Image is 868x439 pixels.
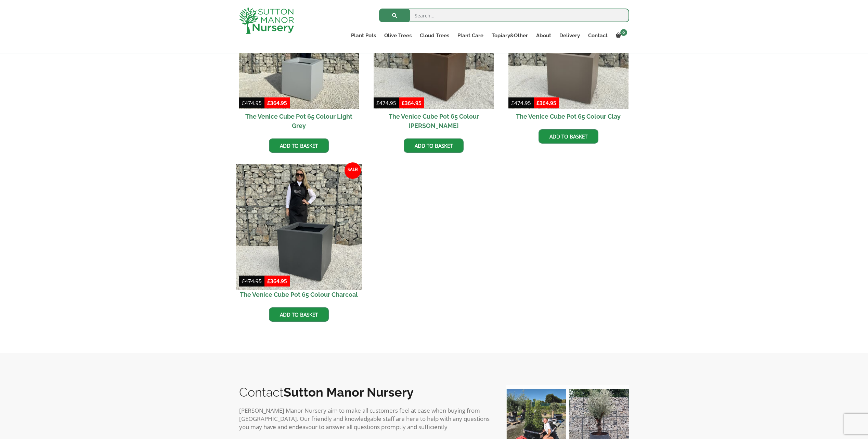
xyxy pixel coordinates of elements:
a: Contact [584,31,612,40]
span: Sale! [345,162,361,179]
a: Plant Care [453,31,488,40]
a: Sale! The Venice Cube Pot 65 Colour Charcoal [239,167,359,303]
a: Topiary&Other [488,31,532,40]
bdi: 364.95 [267,278,287,284]
span: 0 [620,29,627,36]
a: Add to basket: “The Venice Cube Pot 65 Colour Charcoal” [269,307,329,322]
a: Plant Pots [347,31,380,40]
bdi: 474.95 [511,99,531,106]
bdi: 474.95 [376,99,396,106]
a: About [532,31,555,40]
bdi: 474.95 [242,278,262,284]
a: Add to basket: “The Venice Cube Pot 65 Colour Light Grey” [269,138,329,153]
a: Delivery [555,31,584,40]
h2: The Venice Cube Pot 65 Colour [PERSON_NAME] [374,109,494,133]
span: £ [267,278,270,284]
a: Cloud Trees [416,31,453,40]
a: Olive Trees [380,31,416,40]
img: logo [239,7,294,34]
span: £ [242,99,245,106]
span: £ [536,99,540,106]
b: Sutton Manor Nursery [284,385,414,399]
span: £ [402,99,405,106]
span: £ [267,99,270,106]
h2: The Venice Cube Pot 65 Colour Charcoal [239,287,359,302]
span: £ [511,99,514,106]
bdi: 474.95 [242,99,262,106]
input: Search... [379,9,629,22]
h2: Contact [239,385,492,399]
a: 0 [612,31,629,40]
h2: The Venice Cube Pot 65 Colour Light Grey [239,109,359,133]
a: Add to basket: “The Venice Cube Pot 65 Colour Mocha Brown” [404,138,464,153]
span: £ [376,99,379,106]
bdi: 364.95 [402,99,422,106]
p: [PERSON_NAME] Manor Nursery aim to make all customers feel at ease when buying from [GEOGRAPHIC_D... [239,407,492,431]
bdi: 364.95 [267,99,287,106]
h2: The Venice Cube Pot 65 Colour Clay [508,109,629,124]
bdi: 364.95 [536,99,556,106]
span: £ [242,278,245,284]
img: The Venice Cube Pot 65 Colour Charcoal [236,164,362,290]
a: Add to basket: “The Venice Cube Pot 65 Colour Clay” [539,129,598,144]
